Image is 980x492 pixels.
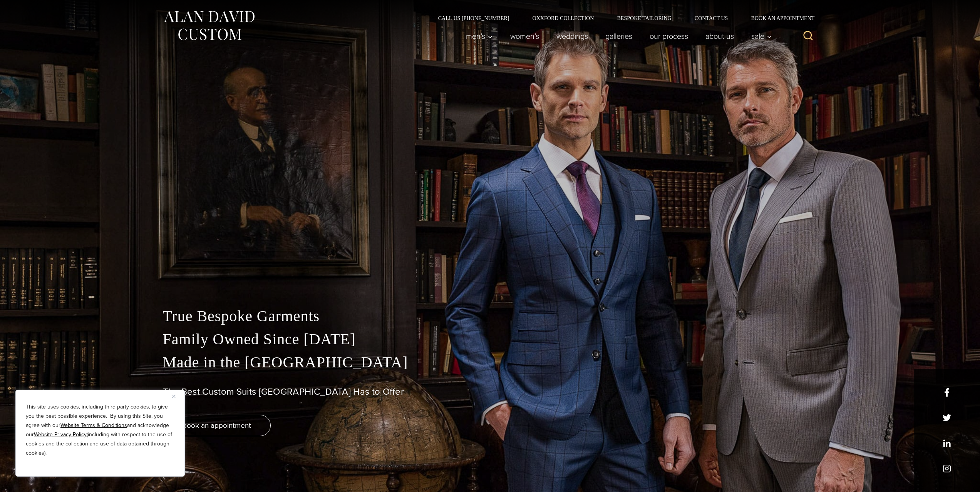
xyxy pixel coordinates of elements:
span: Sale [751,32,772,40]
nav: Primary Navigation [457,28,776,44]
a: Our Process [641,28,697,44]
a: weddings [548,28,596,44]
img: Alan David Custom [163,8,255,43]
button: View Search Form [799,27,818,45]
a: Galleries [596,28,641,44]
a: Oxxford Collection [521,15,605,21]
a: Website Privacy Policy [34,430,87,439]
a: facebook [943,388,951,397]
span: book an appointment [183,420,251,431]
a: Website Terms & Conditions [60,421,127,429]
p: True Bespoke Garments Family Owned Since [DATE] Made in the [GEOGRAPHIC_DATA] [163,305,818,374]
a: Women’s [501,28,548,44]
h1: The Best Custom Suits [GEOGRAPHIC_DATA] Has to Offer [163,386,818,397]
p: This site uses cookies, including third party cookies, to give you the best possible experience. ... [26,402,174,458]
a: Call Us [PHONE_NUMBER] [427,15,521,21]
span: Men’s [466,32,493,40]
a: Book an Appointment [739,15,817,21]
button: Close [172,392,181,401]
a: instagram [943,464,951,473]
img: Close [172,395,176,398]
a: About Us [697,28,742,44]
a: linkedin [943,439,951,447]
a: book an appointment [163,415,271,436]
nav: Secondary Navigation [427,15,818,21]
a: x/twitter [943,414,951,422]
a: Bespoke Tailoring [605,15,683,21]
a: Contact Us [683,15,740,21]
